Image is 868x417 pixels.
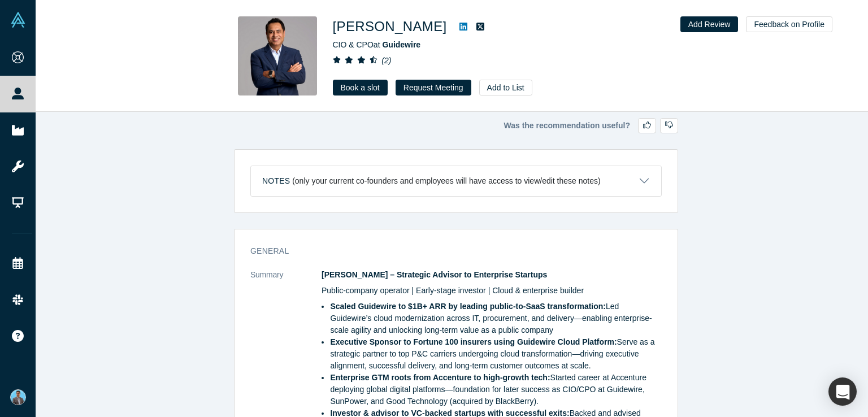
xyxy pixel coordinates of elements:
[381,56,391,65] i: ( 2 )
[680,16,739,32] button: Add Review
[333,80,388,95] a: Book a slot
[330,336,662,372] li: Serve as a strategic partner to top P&C carriers undergoing cloud transformation—driving executiv...
[396,80,471,95] button: Request Meeting
[382,40,420,49] a: Guidewire
[479,80,532,95] button: Add to List
[262,175,290,187] h3: Notes
[330,372,662,407] li: Started career at Accenture deploying global digital platforms—foundation for later success as CI...
[330,337,617,346] strong: Executive Sponsor to Fortune 100 insurers using Guidewire Cloud Platform:
[234,118,678,133] div: Was the recommendation useful?
[330,373,550,382] strong: Enterprise GTM roots from Accenture to high-growth tech:
[292,176,601,186] p: (only your current co-founders and employees will have access to view/edit these notes)
[333,40,421,49] span: CIO & CPO at
[250,245,646,257] h3: General
[10,389,26,405] img: Akshay Panse's Account
[10,12,26,28] img: Alchemist Vault Logo
[746,16,832,32] button: Feedback on Profile
[238,16,317,95] img: Chet Mandair's Profile Image
[330,301,662,336] li: Led Guidewire’s cloud modernization across IT, procurement, and delivery—enabling enterprise-scal...
[330,302,606,311] strong: Scaled Guidewire to $1B+ ARR by leading public-to-SaaS transformation:
[322,270,547,279] strong: [PERSON_NAME] – Strategic Advisor to Enterprise Startups
[333,16,447,37] h1: [PERSON_NAME]
[322,285,662,297] p: Public-company operator | Early-stage investor | Cloud & enterprise builder
[251,166,661,196] button: Notes (only your current co-founders and employees will have access to view/edit these notes)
